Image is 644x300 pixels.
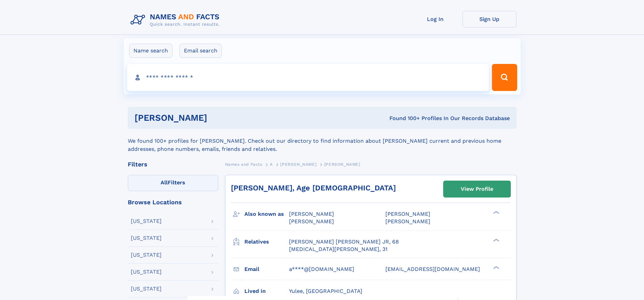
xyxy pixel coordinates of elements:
[161,179,168,186] span: All
[231,184,396,192] a: [PERSON_NAME], Age [DEMOGRAPHIC_DATA]
[180,44,222,58] label: Email search
[289,246,387,253] a: [MEDICAL_DATA][PERSON_NAME], 31
[385,211,430,217] span: [PERSON_NAME]
[289,211,334,217] span: [PERSON_NAME]
[444,181,510,197] a: View Profile
[244,285,289,297] h3: Lived in
[289,288,362,294] span: Yulee, [GEOGRAPHIC_DATA]
[244,236,289,248] h3: Relatives
[225,160,262,168] a: Names and Facts
[128,11,225,29] img: Logo Names and Facts
[289,218,334,225] span: [PERSON_NAME]
[462,11,517,27] a: Sign Up
[131,286,162,292] div: [US_STATE]
[129,44,172,58] label: Name search
[128,175,218,191] label: Filters
[128,161,218,167] div: Filters
[289,238,399,246] a: [PERSON_NAME] [PERSON_NAME] JR, 68
[492,238,500,242] div: ❯
[324,162,360,167] span: [PERSON_NAME]
[135,114,299,122] h1: [PERSON_NAME]
[127,64,489,91] input: search input
[128,129,517,153] div: We found 100+ profiles for [PERSON_NAME]. Check out our directory to find information about [PERS...
[280,160,316,168] a: [PERSON_NAME]
[461,181,493,197] div: View Profile
[131,269,162,275] div: [US_STATE]
[280,162,316,167] span: [PERSON_NAME]
[131,252,162,258] div: [US_STATE]
[298,115,510,122] div: Found 100+ Profiles In Our Records Database
[492,64,517,91] button: Search Button
[270,160,273,168] a: A
[408,11,462,27] a: Log In
[131,235,162,241] div: [US_STATE]
[492,265,500,270] div: ❯
[128,199,218,205] div: Browse Locations
[385,218,430,225] span: [PERSON_NAME]
[492,210,500,215] div: ❯
[270,162,273,167] span: A
[131,218,162,224] div: [US_STATE]
[244,208,289,220] h3: Also known as
[244,263,289,275] h3: Email
[385,266,480,272] span: [EMAIL_ADDRESS][DOMAIN_NAME]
